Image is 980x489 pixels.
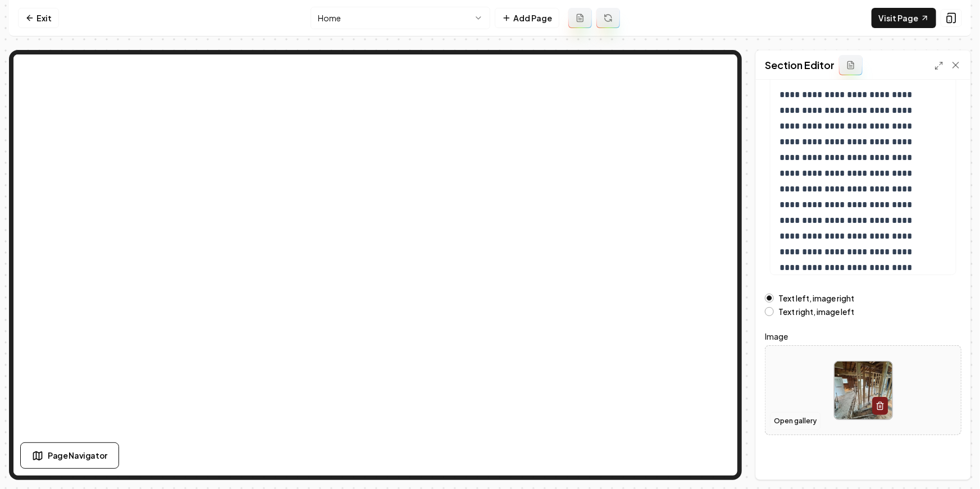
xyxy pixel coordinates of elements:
h2: Section Editor [765,57,835,73]
label: Text right, image left [778,308,854,316]
span: Page Navigator [48,450,107,461]
button: Regenerate page [596,8,620,28]
label: Text left, image right [778,294,854,302]
button: Open gallery [770,412,821,430]
button: Page Navigator [20,442,119,469]
button: Add admin section prompt [839,55,863,75]
img: image [835,362,892,419]
a: Exit [18,8,59,28]
button: Add Page [495,8,559,28]
label: Image [765,330,961,343]
button: Add admin page prompt [568,8,592,28]
a: Visit Page [872,8,936,28]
